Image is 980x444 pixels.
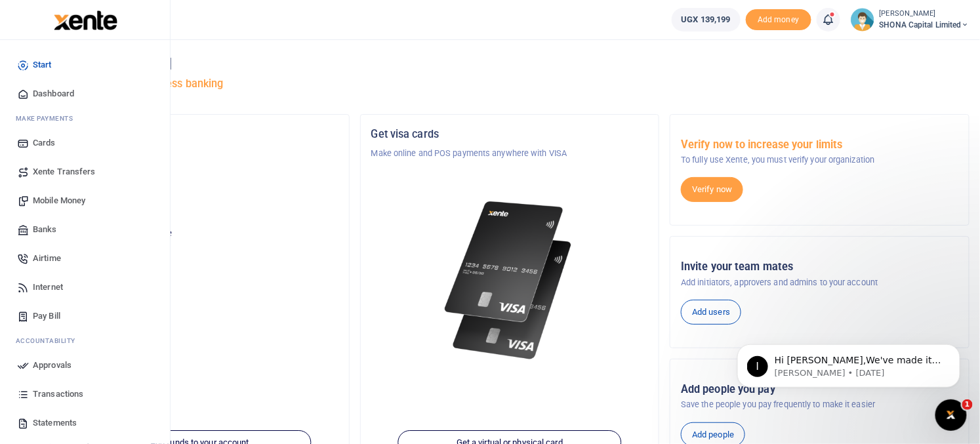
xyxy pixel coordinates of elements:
[440,192,579,370] img: xente-_physical_cards.png
[880,9,970,20] small: [PERSON_NAME]
[681,276,958,289] p: Add initiators, approvers and admins to your account
[33,388,83,401] span: Transactions
[962,399,973,410] span: 1
[681,177,743,202] a: Verify now
[746,14,811,24] a: Add money
[10,302,159,331] a: Pay Bill
[61,147,338,160] p: SHONA GROUP
[22,113,73,123] span: ake Payments
[10,50,159,79] a: Start
[10,129,159,157] a: Cards
[718,317,980,409] iframe: Intercom notifications message
[33,165,96,178] span: Xente Transfers
[10,79,159,108] a: Dashboard
[33,416,77,430] span: Statements
[681,383,958,396] h5: Add people you pay
[10,215,159,244] a: Banks
[371,147,649,160] p: Make online and POS payments anywhere with VISA
[10,351,159,380] a: Approvals
[10,108,159,129] li: M
[61,227,338,240] p: Your current account balance
[33,223,57,236] span: Banks
[33,359,71,372] span: Approvals
[746,9,811,31] span: Add money
[33,87,74,100] span: Dashboard
[61,198,338,211] p: SHONA Capital Limited
[681,300,741,325] a: Add users
[10,273,159,302] a: Internet
[33,58,52,71] span: Start
[880,19,970,31] span: SHONA Capital Limited
[50,77,970,91] h5: Welcome to better business banking
[681,398,958,411] p: Save the people you pay frequently to make it easier
[935,399,967,431] iframe: Intercom live chat
[10,244,159,273] a: Airtime
[681,153,958,167] p: To fully use Xente, you must verify your organization
[52,14,117,24] a: logo-small logo-large logo-large
[681,260,958,273] h5: Invite your team mates
[10,409,159,437] a: Statements
[10,186,159,215] a: Mobile Money
[61,243,338,256] h5: UGX 139,199
[672,8,741,31] a: UGX 139,199
[746,9,811,31] li: Toup your wallet
[33,281,63,294] span: Internet
[50,56,970,71] h4: Hello [PERSON_NAME]
[33,252,61,265] span: Airtime
[10,157,159,186] a: Xente Transfers
[682,13,731,26] span: UGX 139,199
[10,380,159,409] a: Transactions
[666,8,746,31] li: Wallet ballance
[26,336,75,346] span: countability
[681,138,958,151] h5: Verify now to increase your limits
[61,128,338,141] h5: Organization
[33,136,56,150] span: Cards
[371,128,649,141] h5: Get visa cards
[33,194,85,207] span: Mobile Money
[54,10,117,30] img: logo-large
[10,331,159,351] li: Ac
[61,178,338,192] h5: Account
[851,8,874,31] img: profile-user
[851,8,970,31] a: profile-user [PERSON_NAME] SHONA Capital Limited
[33,310,60,323] span: Pay Bill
